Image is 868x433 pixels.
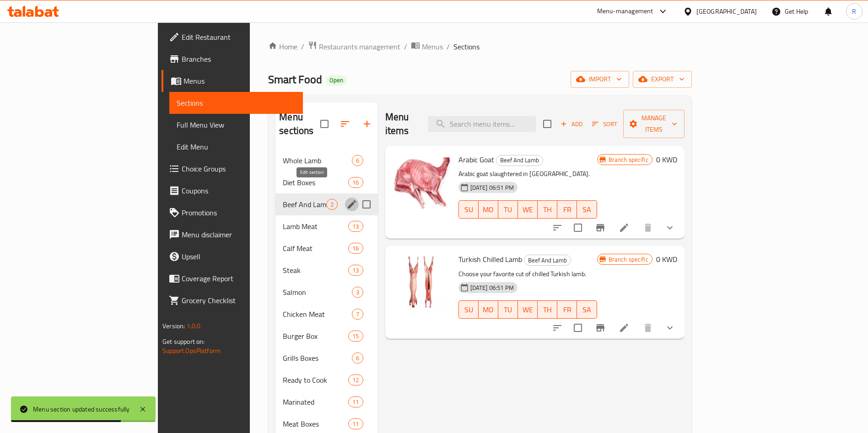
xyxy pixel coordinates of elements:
[162,202,303,224] a: Promotions
[356,113,378,135] button: Add section
[349,178,362,187] span: 16
[352,309,363,320] div: items
[605,255,652,264] span: Branch specific
[496,155,543,166] span: Beef And Lamb
[577,300,597,319] button: SA
[458,153,494,166] span: Arabic Goat
[637,317,659,339] button: delete
[283,287,351,298] div: Salmon
[275,281,377,303] div: Salmon3
[522,303,534,316] span: WE
[498,300,518,319] button: TU
[393,153,451,212] img: Arabic Goat
[275,171,377,193] div: Diet Boxes16
[664,322,675,333] svg: Show Choices
[352,353,363,364] div: items
[467,183,518,192] span: [DATE] 06:51 PM
[283,243,348,254] div: Calf Meat
[852,6,856,16] span: R
[162,180,303,202] a: Coupons
[275,237,377,259] div: Calf Meat16
[283,374,348,385] div: Ready to Cook
[182,273,296,284] span: Coverage Report
[283,265,348,276] span: Steak
[541,203,554,216] span: TH
[283,353,351,364] span: Grills Boxes
[327,200,337,209] span: 2
[605,155,652,164] span: Branch specific
[348,418,363,429] div: items
[561,303,573,316] span: FR
[283,309,351,320] div: Chicken Meat
[349,244,362,253] span: 16
[275,259,377,281] div: Steak13
[187,320,201,332] span: 1.0.0
[162,345,221,357] a: Support.OpsPlatform
[182,251,296,262] span: Upsell
[352,156,363,165] span: 6
[283,396,348,407] div: Marinated
[182,229,296,240] span: Menu disclaimer
[557,200,577,219] button: FR
[631,112,677,135] span: Manage items
[268,41,692,53] nav: breadcrumb
[283,331,348,342] div: Burger Box
[352,288,363,297] span: 3
[162,246,303,267] a: Upsell
[162,289,303,311] a: Grocery Checklist
[283,199,326,210] span: Beef And Lamb
[348,221,363,232] div: items
[546,317,568,339] button: sort-choices
[453,41,480,52] span: Sections
[538,200,557,219] button: TH
[162,320,185,332] span: Version:
[568,318,588,337] span: Select to update
[182,185,296,196] span: Coupons
[664,222,675,233] svg: Show Choices
[345,198,359,211] button: edit
[33,404,130,414] div: Menu section updated successfully
[169,114,303,136] a: Full Menu View
[656,253,677,266] h6: 0 KWD
[524,255,571,266] div: Beef And Lamb
[283,418,348,429] span: Meat Boxes
[393,253,451,311] img: Turkish Chilled Lamb
[482,203,495,216] span: MO
[589,217,611,239] button: Branch-specific-item
[656,153,677,166] h6: 0 KWD
[349,266,362,275] span: 13
[577,200,597,219] button: SA
[482,303,495,316] span: MO
[352,354,363,363] span: 6
[524,255,571,266] span: Beef And Lamb
[183,75,296,86] span: Menus
[319,41,400,52] span: Restaurants management
[385,110,417,138] h2: Menu items
[182,53,296,64] span: Branches
[586,117,623,131] span: Sort items
[162,336,205,347] span: Get support on:
[522,203,534,216] span: WE
[404,41,407,52] li: /
[283,155,351,166] span: Whole Lamb
[162,48,303,70] a: Branches
[352,155,363,166] div: items
[458,300,479,319] button: SU
[568,218,588,237] span: Select to update
[162,70,303,92] a: Menus
[589,317,611,339] button: Branch-specific-item
[326,76,347,84] span: Open
[458,200,479,219] button: SU
[498,200,518,219] button: TU
[352,310,363,319] span: 7
[619,222,630,233] a: Edit menu item
[428,116,536,132] input: search
[162,26,303,48] a: Edit Restaurant
[590,117,620,131] button: Sort
[411,41,443,53] a: Menus
[597,6,653,17] div: Menu-management
[177,97,296,108] span: Sections
[275,150,377,171] div: Whole Lamb6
